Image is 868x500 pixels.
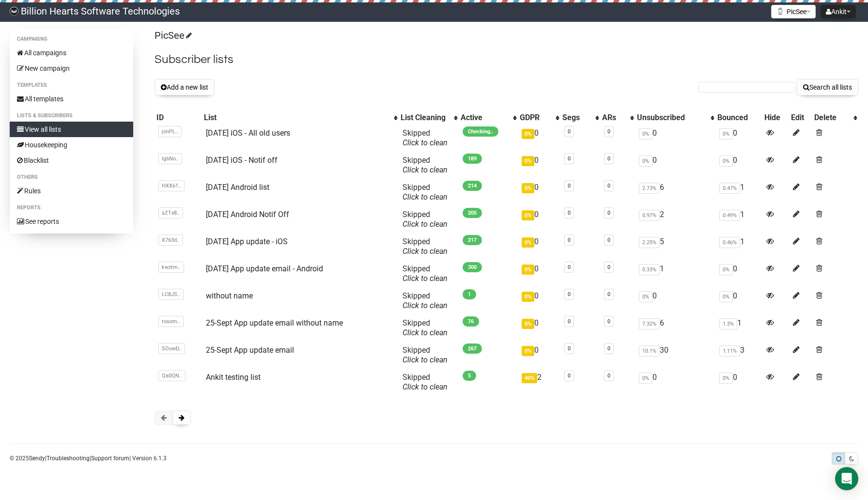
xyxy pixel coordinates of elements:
span: Skipped [403,128,448,147]
a: 0 [607,318,610,325]
a: Click to clean [403,165,448,174]
td: 0 [635,287,716,314]
td: 0 [715,287,762,314]
a: Click to clean [403,355,448,364]
td: 0 [715,369,762,396]
a: [DATE] App update email - Android [206,264,323,273]
a: Blacklist [10,153,133,168]
span: 205 [463,208,482,218]
th: Segs: No sort applied, activate to apply an ascending sort [560,111,600,125]
span: Skipped [403,291,448,310]
span: 0% [639,373,652,384]
a: 0 [607,291,610,297]
a: Click to clean [403,192,448,202]
a: 25-Sept App update email [206,345,294,355]
td: 1 [715,314,762,342]
button: Add a new list [155,79,215,95]
a: 0 [607,264,610,270]
a: Click to clean [403,138,448,147]
div: Bounced [717,113,760,123]
a: PicSee [155,30,190,41]
div: ID [156,113,200,123]
td: 1 [715,233,762,260]
li: Others [10,172,133,183]
a: 0 [568,210,571,216]
span: 0% [639,156,652,167]
span: 0% [522,319,534,329]
div: Hide [764,113,788,123]
div: Delete [814,113,849,123]
a: All campaigns [10,45,133,61]
span: Checking.. [463,126,498,137]
td: 0 [518,125,560,152]
span: 0% [719,373,733,384]
a: 0 [568,318,571,325]
span: 7.32% [639,318,660,329]
td: 0 [518,260,560,287]
span: 0% [522,210,534,220]
a: [DATE] Android Notif Off [206,210,289,219]
td: 0 [518,179,560,206]
a: Click to clean [403,301,448,310]
th: Bounced: No sort applied, sorting is disabled [715,111,762,125]
span: 1.11% [719,345,740,357]
span: 0.47% [719,183,740,194]
span: kwztm.. [158,262,184,273]
td: 1 [715,179,762,206]
span: 2.73% [639,183,660,194]
a: 0 [568,264,571,270]
a: [DATE] iOS - All old users [206,128,290,138]
span: sZTx8.. [158,207,183,219]
span: 214 [463,181,482,191]
span: 217 [463,235,482,245]
a: Click to clean [403,247,448,256]
div: Segs [562,113,590,123]
li: Campaigns [10,33,133,45]
button: PicSee [771,5,816,18]
th: Active: No sort applied, activate to apply an ascending sort [459,111,518,125]
a: Click to clean [403,328,448,337]
a: 0 [607,373,610,379]
span: tosom.. [158,316,184,327]
span: 0.49% [719,210,740,221]
h2: Subscriber lists [155,51,858,68]
a: 0 [607,210,610,216]
a: Troubleshooting [46,455,90,462]
span: 0.97% [639,210,660,221]
td: 0 [518,233,560,260]
span: Skipped [403,237,448,256]
td: 0 [518,314,560,342]
a: Click to clean [403,219,448,229]
a: Sendy [29,455,45,462]
span: 0% [719,264,733,275]
td: 0 [518,287,560,314]
td: 30 [635,342,716,369]
li: Templates [10,79,133,91]
span: Skipped [403,318,448,337]
th: List: No sort applied, activate to apply an ascending sort [202,111,399,125]
div: ARs [602,113,625,123]
td: 0 [715,152,762,179]
span: Qa0QN.. [158,370,186,381]
img: 1.png [776,7,784,15]
th: ARs: No sort applied, activate to apply an ascending sort [600,111,635,125]
a: All templates [10,91,133,107]
span: SOuwD.. [158,343,185,354]
div: List [204,113,389,123]
a: Rules [10,183,133,199]
span: lg6No.. [158,153,182,164]
span: Skipped [403,156,448,174]
th: Edit: No sort applied, sorting is disabled [789,111,812,125]
img: effe5b2fa787bc607dbd7d713549ef12 [10,7,18,16]
a: 0 [607,345,610,352]
span: 0% [639,128,652,140]
li: Reports [10,202,133,214]
button: Search all lists [797,79,858,95]
td: 6 [635,179,716,206]
a: 0 [568,345,571,352]
span: 0% [719,156,733,167]
div: Unsubscribed [637,113,706,123]
td: 0 [518,206,560,233]
a: 0 [568,373,571,379]
td: 0 [715,260,762,287]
